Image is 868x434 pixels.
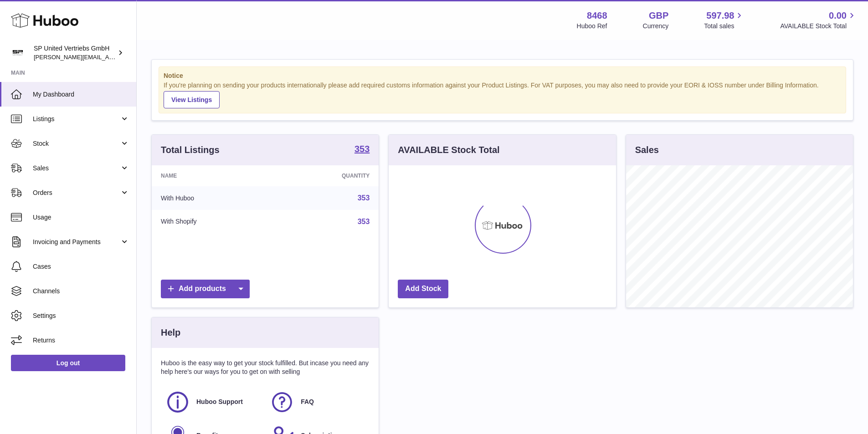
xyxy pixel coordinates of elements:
[165,390,261,414] a: Huboo Support
[587,10,607,22] strong: 8468
[34,53,183,61] span: [PERSON_NAME][EMAIL_ADDRESS][DOMAIN_NAME]
[164,81,841,108] div: If you're planning on sending your products internationally please add required customs informati...
[635,144,659,156] h3: Sales
[358,218,370,225] a: 353
[34,44,116,61] div: SP United Vertriebs GmbH
[270,390,365,414] a: FAQ
[398,280,448,298] a: Add Stock
[161,359,370,376] p: Huboo is the easy way to get your stock fulfilled. But incase you need any help here's our ways f...
[706,10,734,22] span: 597.98
[11,46,25,60] img: tim@sp-united.com
[161,144,220,156] h3: Total Listings
[33,164,120,173] span: Sales
[354,144,370,153] strong: 353
[161,280,250,298] a: Add products
[164,71,841,80] strong: Notice
[33,238,120,246] span: Invoicing and Payments
[358,194,370,202] a: 353
[33,213,129,222] span: Usage
[780,10,857,31] a: 0.00 AVAILABLE Stock Total
[33,189,120,197] span: Orders
[829,10,847,22] span: 0.00
[152,210,274,234] td: With Shopify
[780,22,857,31] span: AVAILABLE Stock Total
[354,144,370,155] a: 353
[161,327,180,339] h3: Help
[577,22,607,31] div: Huboo Ref
[704,22,745,31] span: Total sales
[33,115,120,123] span: Listings
[196,398,243,406] span: Huboo Support
[33,311,129,320] span: Settings
[274,165,379,186] th: Quantity
[643,22,669,31] div: Currency
[33,262,129,271] span: Cases
[33,336,129,345] span: Returns
[704,10,745,31] a: 597.98 Total sales
[33,287,129,296] span: Channels
[11,355,125,371] a: Log out
[398,144,499,156] h3: AVAILABLE Stock Total
[301,398,314,406] span: FAQ
[649,10,668,22] strong: GBP
[152,186,274,210] td: With Huboo
[152,165,274,186] th: Name
[164,91,220,108] a: View Listings
[33,90,129,99] span: My Dashboard
[33,139,120,148] span: Stock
